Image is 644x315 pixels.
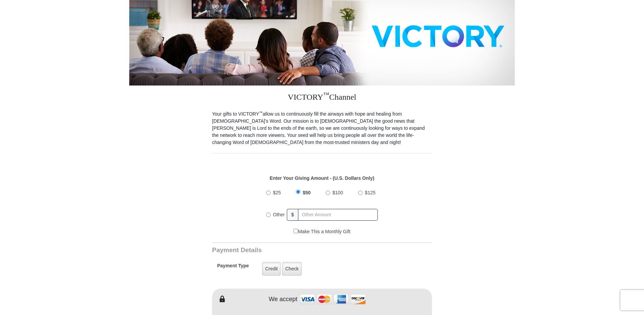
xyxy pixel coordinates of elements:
span: $ [287,209,298,221]
span: $100 [332,190,343,195]
span: $50 [303,190,310,195]
p: Your gifts to VICTORY allow us to continuously fill the airways with hope and healing from [DEMOG... [212,111,432,146]
sup: ™ [259,111,263,115]
h4: We accept [269,296,298,303]
span: $125 [365,190,375,195]
h3: VICTORY Channel [212,86,432,111]
input: Make This a Monthly Gift [294,229,298,233]
h3: Payment Details [212,246,385,254]
sup: ™ [323,91,329,98]
label: Credit [262,262,281,276]
input: Other Amount [298,209,378,221]
label: Make This a Monthly Gift [294,228,350,235]
strong: Enter Your Giving Amount - (U.S. Dollars Only) [270,175,374,181]
img: credit cards accepted [299,292,367,307]
span: Other [273,212,285,217]
label: Check [282,262,302,276]
h5: Payment Type [217,263,249,272]
span: $25 [273,190,281,195]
